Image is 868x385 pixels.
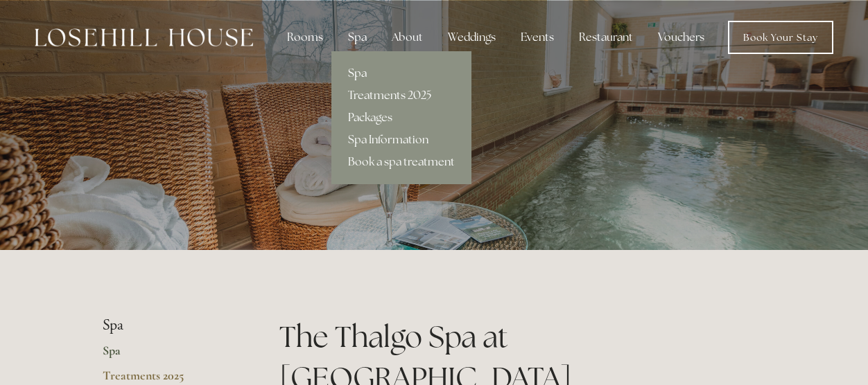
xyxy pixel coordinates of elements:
[276,24,334,51] div: Rooms
[35,28,253,46] img: Losehill House
[510,24,565,51] div: Events
[331,84,471,107] a: Treatments 2025
[331,107,471,129] a: Packages
[337,24,378,51] div: Spa
[568,24,644,51] div: Restaurant
[103,343,235,368] a: Spa
[331,129,471,151] a: Spa Information
[381,24,434,51] div: About
[331,151,471,173] a: Book a spa treatment
[331,62,471,84] a: Spa
[103,316,235,334] li: Spa
[437,24,507,51] div: Weddings
[728,21,833,54] a: Book Your Stay
[647,24,715,51] a: Vouchers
